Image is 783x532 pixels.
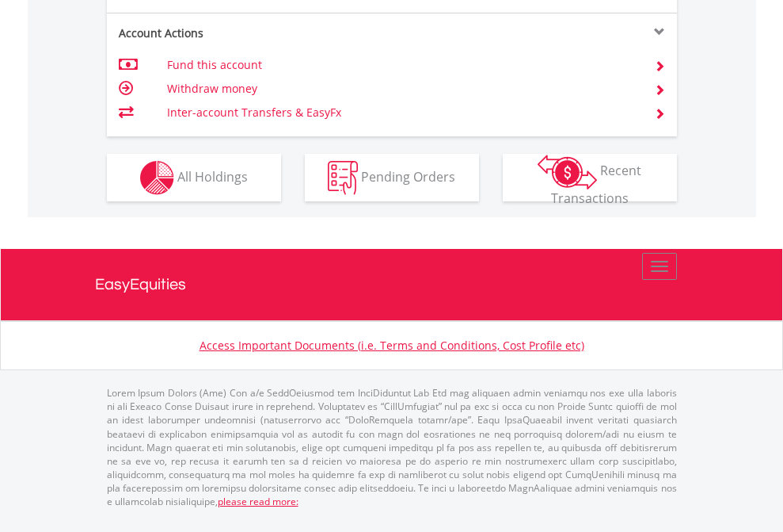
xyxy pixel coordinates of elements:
[200,338,584,353] a: Access Important Documents (i.e. Terms and Conditions, Cost Profile etc)
[107,386,677,508] p: Lorem Ipsum Dolors (Ame) Con a/e SeddOeiusmod tem InciDiduntut Lab Etd mag aliquaen admin veniamq...
[305,154,479,201] button: Pending Orders
[538,155,597,189] img: transactions-zar-wht.png
[503,154,677,201] button: Recent Transactions
[218,495,298,508] a: please read more:
[95,249,689,320] a: EasyEquities
[167,53,635,77] td: Fund this account
[107,154,281,201] button: All Holdings
[107,25,392,41] div: Account Actions
[328,161,358,195] img: pending_instructions-wht.png
[177,167,248,185] span: All Holdings
[140,161,174,195] img: holdings-wht.png
[167,101,635,124] td: Inter-account Transfers & EasyFx
[167,77,635,101] td: Withdraw money
[361,167,455,185] span: Pending Orders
